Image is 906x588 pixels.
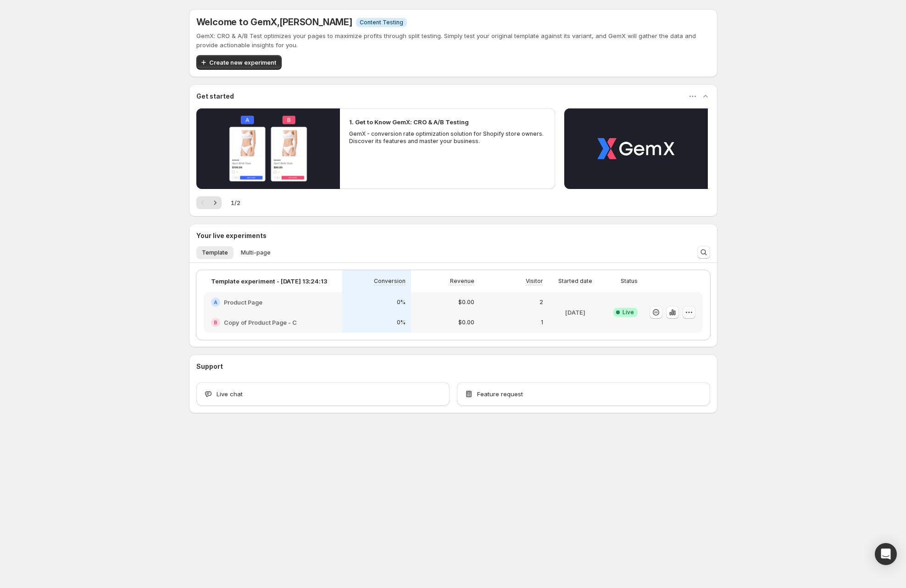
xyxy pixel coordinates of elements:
span: , [PERSON_NAME] [277,17,352,28]
button: Play video [196,108,340,189]
h2: A [214,300,217,305]
h5: Welcome to GemX [196,17,352,28]
p: Revenue [450,277,474,285]
h3: Support [196,362,223,371]
span: Live chat [217,389,243,399]
p: GemX: CRO & A/B Test optimizes your pages to maximize profits through split testing. Simply test ... [196,31,710,50]
p: Visitor [526,277,543,285]
button: Play video [564,108,708,189]
p: 1 [541,319,543,326]
h3: Get started [196,92,234,101]
span: Feature request [477,389,523,399]
button: Search and filter results [697,246,710,259]
span: Live [623,309,634,316]
span: Content Testing [360,19,403,26]
span: Template [202,249,228,256]
p: $0.00 [458,319,474,326]
p: [DATE] [565,308,585,317]
span: Multi-page [241,249,271,256]
h3: Your live experiments [196,231,267,240]
nav: Pagination [196,196,222,209]
h2: B [214,320,217,325]
p: 0% [397,299,406,306]
p: Status [621,277,638,285]
h2: Product Page [224,298,262,307]
p: Conversion [374,277,406,285]
h2: Copy of Product Page - C [224,318,297,327]
p: 0% [397,319,406,326]
p: 2 [539,299,543,306]
button: Next [209,196,222,209]
button: Create new experiment [196,55,282,70]
h2: 1. Get to Know GemX: CRO & A/B Testing [349,117,469,127]
p: Template experiment - [DATE] 13:24:13 [211,277,327,286]
span: Create new experiment [209,58,276,67]
span: 1 / 2 [231,198,240,207]
p: $0.00 [458,299,474,306]
p: GemX - conversion rate optimization solution for Shopify store owners. Discover its features and ... [349,130,546,145]
div: Open Intercom Messenger [875,543,897,565]
p: Started date [558,277,592,285]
